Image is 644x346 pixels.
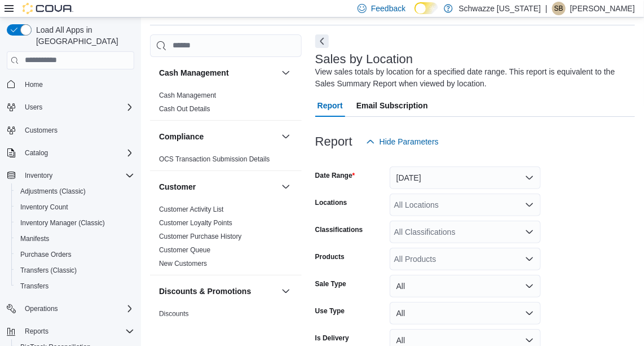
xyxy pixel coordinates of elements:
a: Manifests [16,232,54,246]
a: Purchase Orders [16,248,76,261]
span: Customers [25,126,58,135]
a: Transfers [16,279,53,293]
button: Customer [279,180,293,194]
span: SB [554,2,563,15]
span: Customer Activity List [159,205,224,214]
label: Date Range [315,171,355,180]
span: Inventory [25,171,52,180]
h3: Report [315,135,352,148]
h3: Sales by Location [315,52,413,66]
h3: Customer [159,181,196,192]
span: Cash Management [159,91,216,100]
button: Users [20,100,47,114]
button: Transfers [11,278,139,294]
span: New Customers [159,259,207,268]
span: Customer Loyalty Points [159,218,232,227]
button: Compliance [159,131,277,142]
span: Home [20,77,134,91]
label: Sale Type [315,279,346,288]
span: Hide Parameters [380,136,439,147]
h3: Discounts & Promotions [159,286,251,297]
label: Classifications [315,225,363,234]
button: Discounts & Promotions [159,286,277,297]
span: Transfers (Classic) [16,264,134,277]
button: Transfers (Classic) [11,262,139,278]
button: Catalog [2,145,139,161]
button: All [390,275,541,297]
button: Operations [2,301,139,317]
a: Home [20,78,47,91]
span: Report [317,94,343,117]
button: Home [2,76,139,93]
button: Next [315,34,329,48]
a: Cash Out Details [159,105,210,113]
span: Customers [20,123,134,137]
a: Adjustments (Classic) [16,185,90,198]
a: OCS Transaction Submission Details [159,155,270,163]
button: Open list of options [525,227,534,236]
div: View sales totals by location for a specified date range. This report is equivalent to the Sales ... [315,66,629,90]
label: Products [315,252,345,261]
button: Compliance [279,130,293,143]
a: Customer Queue [159,246,210,254]
button: Customer [159,181,277,192]
div: Compliance [150,152,302,170]
span: Operations [20,302,134,316]
span: Transfers [16,279,134,293]
p: Schwazze [US_STATE] [458,2,541,15]
span: Manifests [20,234,49,243]
button: Inventory Count [11,199,139,215]
button: Customers [2,122,139,138]
a: Inventory Count [16,200,73,214]
button: Manifests [11,231,139,247]
span: Discounts [159,309,189,318]
span: Customer Purchase History [159,232,242,241]
a: Cash Management [159,91,216,99]
div: Customer [150,203,302,275]
span: Manifests [16,232,134,246]
span: Customer Queue [159,246,210,255]
span: Catalog [20,146,134,160]
span: Inventory [20,169,134,182]
a: New Customers [159,260,207,268]
button: Cash Management [159,67,277,78]
span: Feedback [371,3,405,14]
a: Discounts [159,310,189,318]
label: Use Type [315,306,345,316]
p: [PERSON_NAME] [570,2,635,15]
button: Purchase Orders [11,247,139,262]
span: Purchase Orders [16,248,134,261]
span: Inventory Manager (Classic) [20,218,105,227]
span: Cash Out Details [159,104,210,113]
span: Reports [20,325,134,338]
button: Reports [20,325,53,338]
img: Cova [23,3,73,14]
span: Transfers (Classic) [20,266,77,275]
span: Dark Mode [414,14,415,15]
button: Inventory [2,168,139,183]
span: Purchase Orders [20,250,72,259]
div: Sameer Bhatnagar [552,2,566,15]
span: Inventory Count [16,200,134,214]
button: Operations [20,302,63,316]
span: Users [20,100,134,114]
label: Is Delivery [315,334,349,343]
span: Catalog [25,148,48,157]
button: Cash Management [279,66,293,80]
button: Open list of options [525,200,534,209]
span: Adjustments (Classic) [20,187,86,196]
span: Inventory Count [20,203,68,212]
span: Inventory Manager (Classic) [16,216,134,230]
button: Discounts & Promotions [279,284,293,298]
h3: Compliance [159,131,204,142]
button: Catalog [20,146,52,160]
button: Open list of options [525,255,534,264]
a: Customer Activity List [159,205,224,213]
span: Transfers [20,282,48,291]
h3: Cash Management [159,67,229,78]
span: Load All Apps in [GEOGRAPHIC_DATA] [32,24,134,47]
button: Reports [2,323,139,339]
button: Users [2,99,139,115]
button: Hide Parameters [361,130,443,153]
span: Users [25,103,42,112]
